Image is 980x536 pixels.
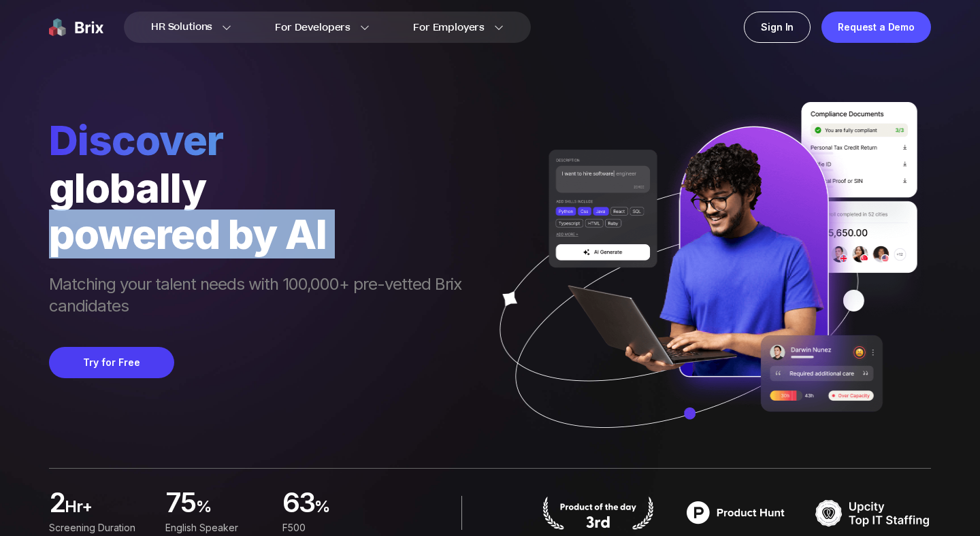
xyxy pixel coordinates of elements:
[282,490,315,518] span: 63
[678,496,794,530] img: product hunt badge
[165,520,265,535] div: English Speaker
[165,490,196,518] span: 75
[314,496,382,523] span: %
[540,496,656,530] img: product hunt badge
[49,273,475,320] span: Matching your talent needs with 100,000+ pre-vetted Brix candidates
[49,165,475,211] div: globally
[744,12,811,43] a: Sign In
[815,496,931,530] img: TOP IT STAFFING
[475,102,931,468] img: ai generate
[49,490,65,518] span: 2
[275,20,350,35] span: For Developers
[49,520,149,535] div: Screening duration
[49,211,475,257] div: powered by AI
[282,520,382,535] div: F500
[821,12,931,43] a: Request a Demo
[151,16,212,38] span: HR Solutions
[49,347,174,378] button: Try for Free
[65,496,149,523] span: hr+
[196,496,266,523] span: %
[49,116,475,165] span: Discover
[413,20,485,35] span: For Employers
